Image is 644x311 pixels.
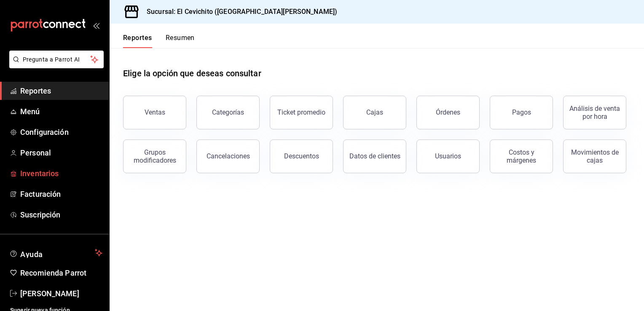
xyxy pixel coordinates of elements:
[416,96,480,129] button: Órdenes
[490,96,553,129] button: Pagos
[277,108,325,116] div: Ticket promedio
[284,152,319,160] div: Descuentos
[140,7,337,17] h3: Sucursal: El Cevichito ([GEOGRAPHIC_DATA][PERSON_NAME])
[20,248,91,258] span: Ayuda
[20,106,102,117] span: Menú
[20,267,102,279] span: Recomienda Parrot
[123,96,186,129] button: Ventas
[512,108,531,116] div: Pagos
[20,147,102,158] span: Personal
[436,108,460,116] div: Órdenes
[343,139,406,173] button: Datos de clientes
[270,96,333,129] button: Ticket promedio
[495,148,547,164] div: Costos y márgenes
[435,152,461,160] div: Usuarios
[20,288,102,299] span: [PERSON_NAME]
[490,139,553,173] button: Costos y márgenes
[20,188,102,200] span: Facturación
[166,34,195,48] button: Resumen
[349,152,400,160] div: Datos de clientes
[196,139,260,173] button: Cancelaciones
[123,34,152,48] button: Reportes
[20,209,102,220] span: Suscripción
[20,126,102,138] span: Configuración
[563,139,626,173] button: Movimientos de cajas
[196,96,260,129] button: Categorías
[123,67,261,80] h1: Elige la opción que deseas consultar
[123,139,186,173] button: Grupos modificadores
[145,108,165,116] div: Ventas
[20,85,102,97] span: Reportes
[6,61,104,70] a: Pregunta a Parrot AI
[416,139,480,173] button: Usuarios
[366,107,384,118] div: Cajas
[9,51,104,68] button: Pregunta a Parrot AI
[207,152,250,160] div: Cancelaciones
[23,55,91,64] span: Pregunta a Parrot AI
[563,96,626,129] button: Análisis de venta por hora
[129,148,181,164] div: Grupos modificadores
[123,34,195,48] div: navigation tabs
[20,168,102,179] span: Inventarios
[93,22,99,29] button: open_drawer_menu
[569,105,621,121] div: Análisis de venta por hora
[569,148,621,164] div: Movimientos de cajas
[343,96,406,129] a: Cajas
[212,108,244,116] div: Categorías
[270,139,333,173] button: Descuentos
